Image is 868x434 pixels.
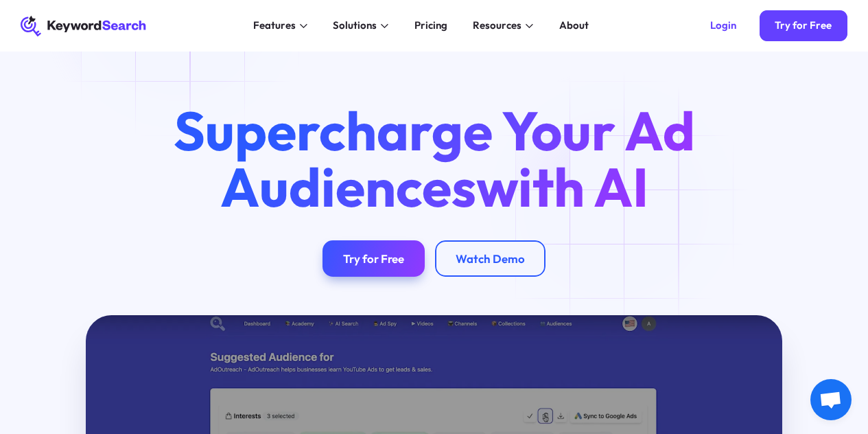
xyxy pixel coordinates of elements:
a: Try for Free [760,10,847,41]
a: Try for Free [322,240,425,277]
div: Login [710,19,736,32]
div: Watch Demo [456,251,525,266]
a: Pricing [407,16,456,36]
div: Try for Free [343,251,404,266]
div: Try for Free [775,19,832,32]
h1: Supercharge Your Ad Audiences [150,103,717,215]
div: Features [253,18,296,34]
div: Resources [473,18,521,34]
a: Login [695,10,752,41]
div: Pricing [414,18,447,34]
a: Open chat [810,379,852,420]
span: with AI [476,152,648,221]
div: Solutions [333,18,377,34]
a: About [552,16,597,36]
div: About [559,18,589,34]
